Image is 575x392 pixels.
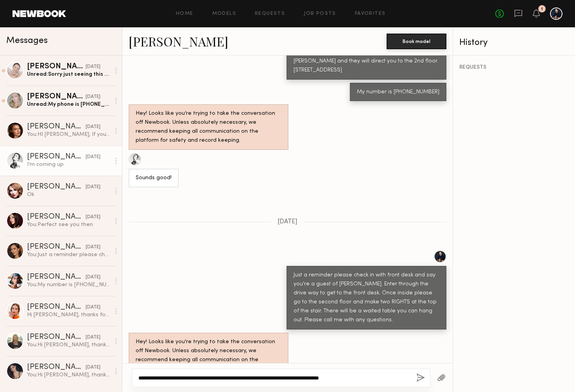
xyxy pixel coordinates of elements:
[459,38,569,47] div: History
[27,273,86,281] div: [PERSON_NAME]
[541,7,543,11] div: 1
[27,131,110,138] div: You: HI [PERSON_NAME], If you're around [DATE] or [DATE] please let me know. My client would love...
[27,161,110,168] div: I’m coming up
[212,11,236,16] a: Models
[136,338,281,374] div: Hey! Looks like you’re trying to take the conversation off Newbook. Unless absolutely necessary, ...
[27,333,86,341] div: [PERSON_NAME]
[136,174,172,183] div: Sounds good!
[459,65,569,70] div: REQUESTS
[27,371,110,379] div: You: Hi [PERSON_NAME], thank you so much for reaching out to my casting for our e-commerce shoot....
[27,221,110,228] div: You: Perfect see you then
[27,63,86,71] div: [PERSON_NAME]
[387,37,446,44] a: Book model
[86,274,100,281] div: [DATE]
[27,153,86,161] div: [PERSON_NAME]
[27,213,86,221] div: [PERSON_NAME]
[27,243,86,251] div: [PERSON_NAME]
[27,251,110,258] div: You: Just a reminder please check in with front desk and say you're a guest of [PERSON_NAME]. Ent...
[86,63,100,71] div: [DATE]
[27,101,110,108] div: Unread: My phone is [PHONE_NUMBER]
[304,11,336,16] a: Job Posts
[86,153,100,161] div: [DATE]
[86,184,100,191] div: [DATE]
[86,364,100,371] div: [DATE]
[6,36,48,45] span: Messages
[129,33,228,50] a: [PERSON_NAME]
[27,93,86,101] div: [PERSON_NAME]
[27,363,86,371] div: [PERSON_NAME]
[355,11,386,16] a: Favorites
[27,191,110,198] div: Ok
[278,219,297,225] span: [DATE]
[387,34,446,49] button: Book model
[86,123,100,131] div: [DATE]
[27,303,86,311] div: [PERSON_NAME]
[27,123,86,131] div: [PERSON_NAME]
[27,341,110,349] div: You: Hi [PERSON_NAME], thank you so much for reaching out to my casting for our e-commerce shoot....
[86,334,100,341] div: [DATE]
[86,304,100,311] div: [DATE]
[176,11,193,16] a: Home
[86,93,100,101] div: [DATE]
[357,88,439,97] div: My number is [PHONE_NUMBER]
[86,214,100,221] div: [DATE]
[27,183,86,191] div: [PERSON_NAME]
[136,109,281,145] div: Hey! Looks like you’re trying to take the conversation off Newbook. Unless absolutely necessary, ...
[27,281,110,289] div: You: My number is [PHONE_NUMBER]
[27,71,110,78] div: Unread: Sorry just seeing this Did you guys close the casting already?
[86,244,100,251] div: [DATE]
[27,311,110,319] div: Hi [PERSON_NAME], thanks for reaching out! I live down in [GEOGRAPHIC_DATA] so I try to avoid dri...
[294,271,439,325] div: Just a reminder please check in with front desk and say you're a guest of [PERSON_NAME]. Enter th...
[255,11,285,16] a: Requests
[294,39,439,75] div: Sure I will get there at 1030 so you can be first. When you get to [PERSON_NAME], say you're a gu...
